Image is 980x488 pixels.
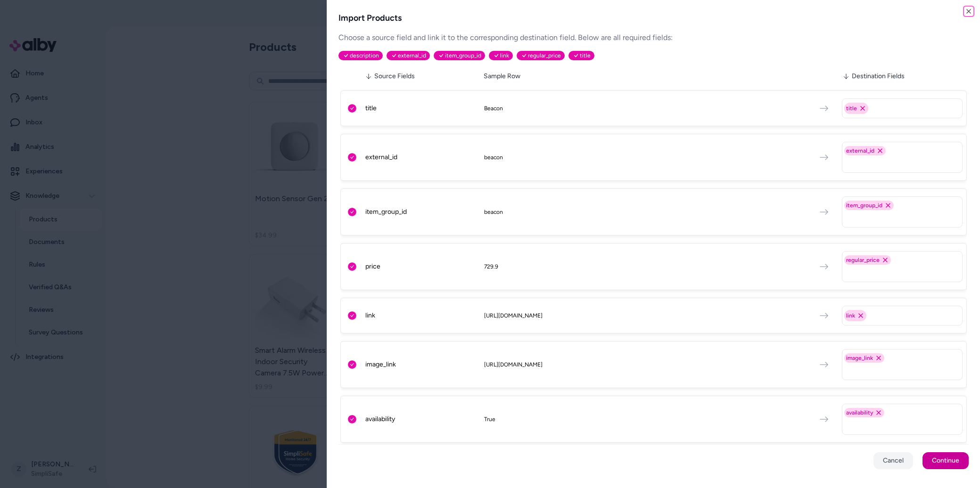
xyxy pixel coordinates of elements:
span: link [489,51,513,60]
div: title [365,104,478,113]
button: Continue [922,452,969,469]
button: Cancel [873,452,913,469]
div: 729.9 [484,263,806,270]
button: Remove item_group_id option [884,202,892,209]
span: item_group_id [846,202,882,209]
span: title [568,51,594,60]
span: external_id [846,147,874,155]
h2: Import Products [338,11,969,24]
span: regular_price [517,51,565,60]
span: title [846,105,857,112]
button: Remove title option [859,105,866,112]
div: True [484,415,806,423]
div: availability [365,415,478,424]
span: link [846,312,855,319]
span: image_link [846,354,873,362]
div: external_id [365,153,478,162]
span: external_id [387,51,430,60]
div: image_link [365,360,478,369]
div: link [365,311,478,320]
div: beacon [484,154,806,161]
div: Sample Row [484,72,837,81]
div: Destination Fields [842,72,963,81]
div: item_group_id [365,207,478,217]
button: Remove link option [857,312,865,319]
button: Remove image_link option [875,354,882,362]
div: [URL][DOMAIN_NAME] [484,312,806,319]
button: Remove regular_price option [881,256,889,264]
span: regular_price [846,256,880,264]
button: Remove external_id option [876,147,884,155]
span: item_group_id [434,51,485,60]
div: price [365,262,478,271]
span: availability [846,409,873,416]
p: Choose a source field and link it to the corresponding destination field. Below are all required ... [338,32,969,43]
button: Remove availability option [875,409,882,416]
div: Source Fields [365,72,478,81]
div: beacon [484,208,806,216]
div: [URL][DOMAIN_NAME] [484,361,806,368]
div: Beacon [484,105,806,112]
span: description [338,51,383,60]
